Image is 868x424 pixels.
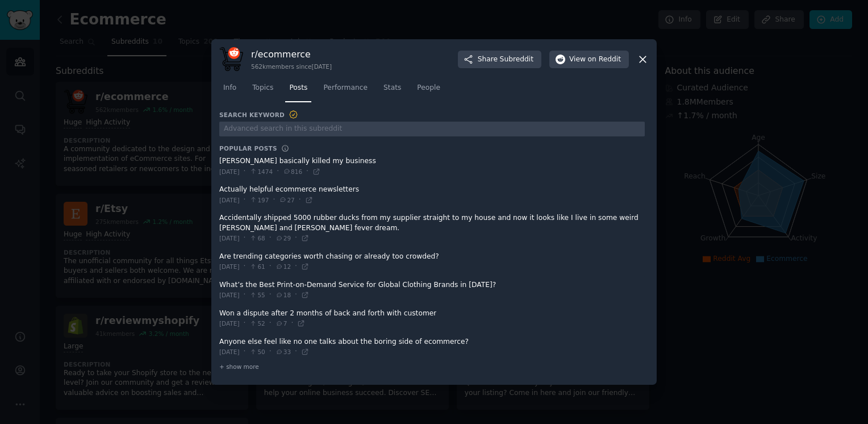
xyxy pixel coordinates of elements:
[291,318,293,329] span: ·
[276,348,291,356] span: 33
[219,196,240,204] span: [DATE]
[244,195,246,205] span: ·
[276,263,291,271] span: 12
[383,83,401,93] span: Stats
[248,79,277,102] a: Topics
[413,79,444,102] a: People
[251,48,332,60] h3: r/ ecommerce
[269,261,272,272] span: ·
[219,348,240,356] span: [DATE]
[249,168,273,176] span: 1474
[500,55,533,65] span: Subreddit
[417,83,440,93] span: People
[219,263,240,271] span: [DATE]
[249,234,265,242] span: 68
[276,291,291,299] span: 18
[249,319,265,327] span: 52
[219,234,240,242] span: [DATE]
[279,196,294,204] span: 27
[219,122,645,137] input: Advanced search in this subreddit
[569,55,621,65] span: View
[549,51,629,69] button: Viewon Reddit
[269,290,272,300] span: ·
[285,79,311,102] a: Posts
[299,195,301,205] span: ·
[223,83,236,93] span: Info
[295,261,297,272] span: ·
[219,291,240,299] span: [DATE]
[249,196,269,204] span: 197
[244,318,246,329] span: ·
[252,83,273,93] span: Topics
[379,79,405,102] a: Stats
[588,55,621,65] span: on Reddit
[323,83,368,93] span: Performance
[458,51,541,69] button: ShareSubreddit
[269,318,272,329] span: ·
[478,55,533,65] span: Share
[319,79,372,102] a: Performance
[306,167,308,177] span: ·
[244,290,246,300] span: ·
[276,319,287,327] span: 7
[219,79,240,102] a: Info
[244,261,246,272] span: ·
[219,110,299,120] h3: Search Keyword
[295,347,297,357] span: ·
[249,291,265,299] span: 55
[251,63,332,70] div: 562k members since [DATE]
[295,290,297,300] span: ·
[219,363,259,371] span: + show more
[289,83,307,93] span: Posts
[269,347,272,357] span: ·
[273,195,275,205] span: ·
[283,168,302,176] span: 816
[276,234,291,242] span: 29
[269,233,272,243] span: ·
[249,348,265,356] span: 50
[244,233,246,243] span: ·
[219,144,277,152] h3: Popular Posts
[249,263,265,271] span: 61
[244,167,246,177] span: ·
[277,167,279,177] span: ·
[244,347,246,357] span: ·
[219,319,240,327] span: [DATE]
[219,47,243,71] img: ecommerce
[295,233,297,243] span: ·
[219,168,240,176] span: [DATE]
